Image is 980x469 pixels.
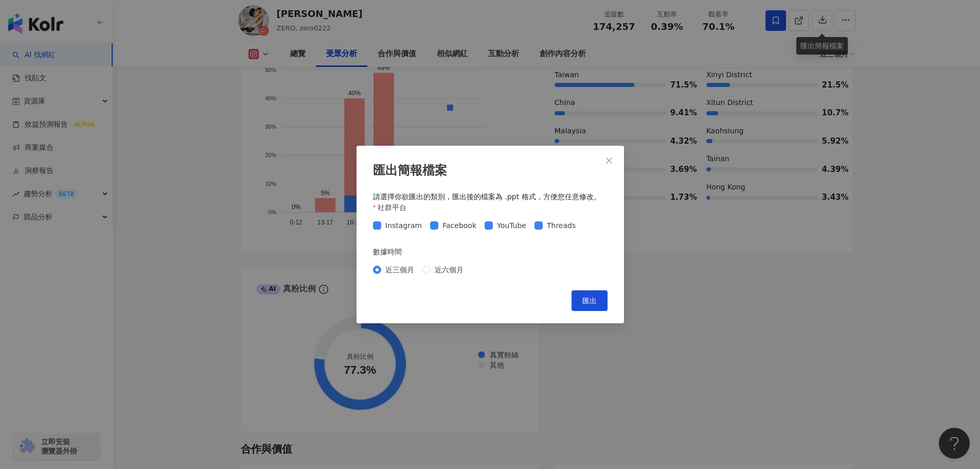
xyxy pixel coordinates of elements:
[373,162,608,180] div: 匯出簡報檔案
[373,202,414,213] label: 社群平台
[599,150,619,171] button: Close
[381,264,418,275] span: 近三個月
[373,246,409,257] label: 數據時間
[493,220,530,231] span: YouTube
[373,192,608,202] div: 請選擇你欲匯出的類別，匯出後的檔案為 .ppt 格式，方便您任意修改。
[431,264,468,275] span: 近六個月
[542,220,579,231] span: Threads
[582,297,597,305] span: 匯出
[572,290,608,311] button: 匯出
[381,220,426,231] span: Instagram
[438,220,480,231] span: Facebook
[605,157,613,165] span: close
